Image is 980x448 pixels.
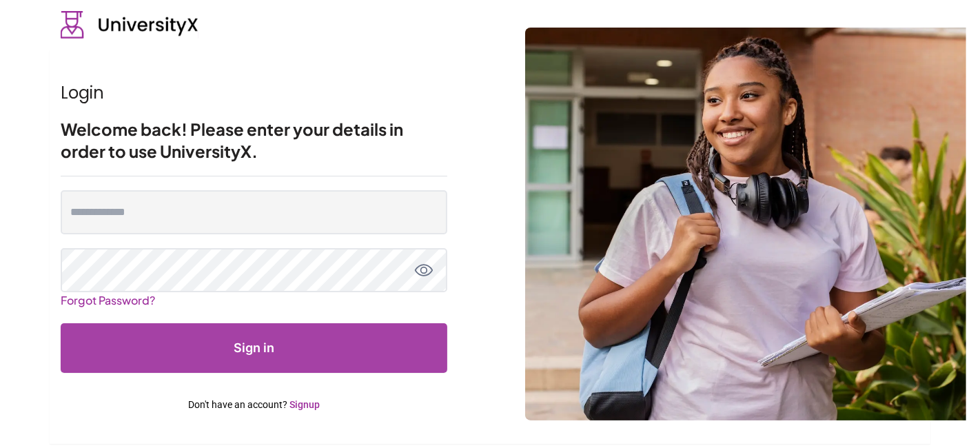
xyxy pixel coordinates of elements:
[61,11,198,39] img: UniversityX logo
[61,82,447,104] h1: Login
[61,287,155,313] a: Forgot Password?
[525,28,966,420] img: login background
[61,323,447,373] button: Submit form
[289,399,320,410] a: Signup
[61,398,447,411] p: Don't have an account?
[414,261,433,280] button: toggle password view
[61,118,447,162] h2: Welcome back! Please enter your details in order to use UniversityX.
